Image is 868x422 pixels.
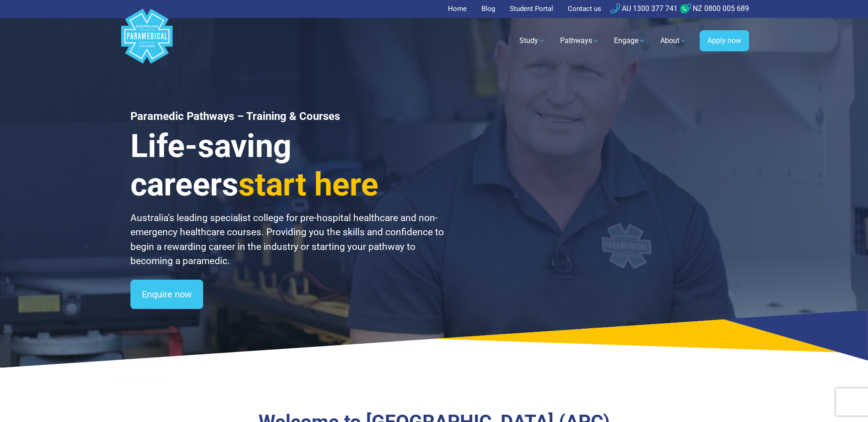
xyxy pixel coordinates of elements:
[130,211,445,269] p: Australia’s leading specialist college for pre-hospital healthcare and non-emergency healthcare c...
[130,127,445,204] h3: Life-saving careers
[130,280,203,309] a: Enquire now
[555,28,605,54] a: Pathways
[681,4,749,13] a: NZ 0800 005 689
[514,28,551,54] a: Study
[610,4,678,13] a: AU 1300 377 741
[238,166,378,203] span: start here
[130,110,445,123] h1: Paramedic Pathways – Training & Courses
[119,18,174,64] a: Australian Paramedical College
[655,28,692,54] a: About
[609,28,651,54] a: Engage
[700,30,749,51] a: Apply now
